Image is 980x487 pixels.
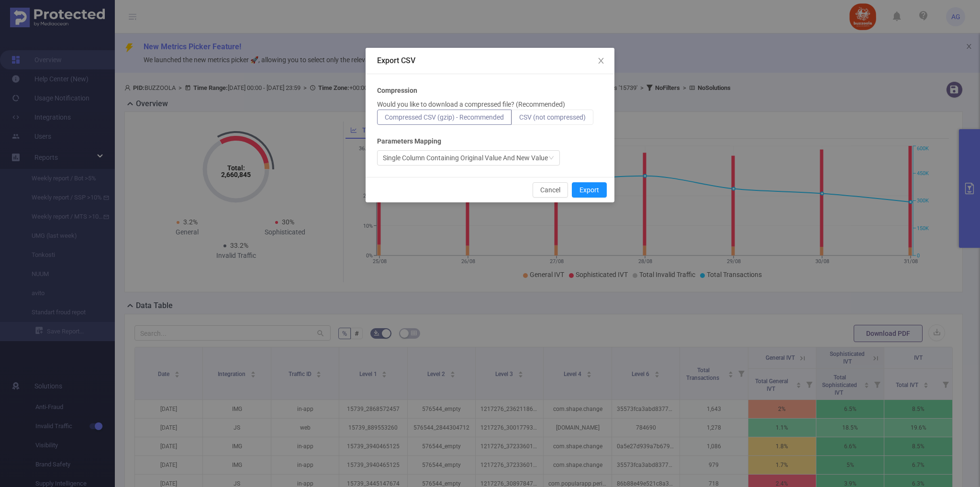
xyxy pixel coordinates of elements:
b: Parameters Mapping [377,136,441,146]
button: Export [572,182,607,198]
div: Single Column Containing Original Value And New Value [383,151,548,165]
i: icon: close [597,57,605,65]
div: Export CSV [377,55,603,66]
button: Close [588,48,614,75]
i: icon: down [548,155,554,162]
span: Compressed CSV (gzip) - Recommended [385,113,504,121]
button: Cancel [533,182,568,198]
b: Compression [377,86,417,96]
span: CSV (not compressed) [519,113,586,121]
p: Would you like to download a compressed file? (Recommended) [377,100,565,110]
